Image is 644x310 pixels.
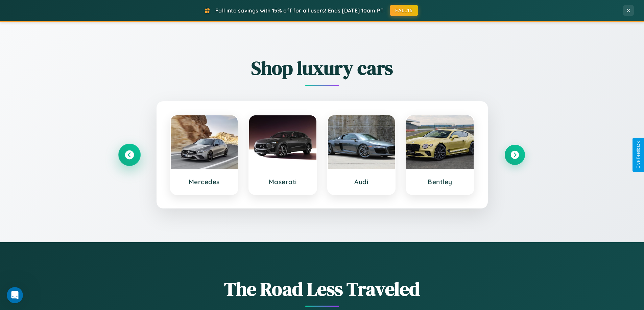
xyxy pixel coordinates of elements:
iframe: Intercom live chat [7,287,23,303]
h3: Audi [335,178,388,186]
span: Fall into savings with 15% off for all users! Ends [DATE] 10am PT. [215,7,385,14]
h1: The Road Less Traveled [119,276,525,302]
button: FALL15 [390,5,418,16]
h3: Bentley [413,178,467,186]
h3: Mercedes [177,178,231,186]
h2: Shop luxury cars [119,55,525,81]
h3: Maserati [256,178,310,186]
div: Give Feedback [636,141,641,169]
